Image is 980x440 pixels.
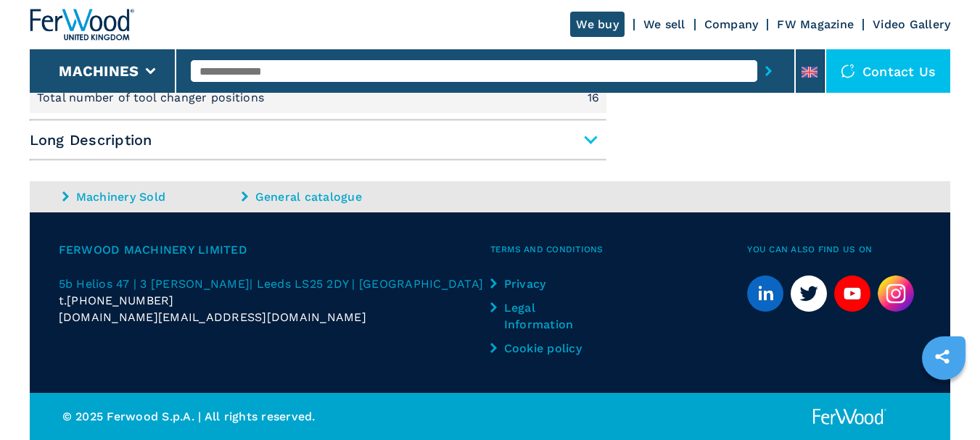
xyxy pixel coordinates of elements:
iframe: Chat [918,375,969,429]
div: Contact us [826,49,951,93]
a: twitter [791,275,827,312]
img: Ferwood [810,407,889,426]
span: 5b Helios 47 | 3 [PERSON_NAME] [59,277,250,291]
a: Video Gallery [873,17,950,31]
a: 5b Helios 47 | 3 [PERSON_NAME]| Leeds LS25 2DY | [GEOGRAPHIC_DATA] [59,275,490,292]
a: linkedin [747,275,783,312]
span: [PHONE_NUMBER] [67,292,174,309]
a: We buy [570,12,625,37]
span: Terms and Conditions [490,241,748,258]
a: We sell [643,17,685,31]
span: [DOMAIN_NAME][EMAIL_ADDRESS][DOMAIN_NAME] [59,309,366,325]
img: Instagram [878,275,914,312]
span: Ferwood Machinery Limited [59,241,490,258]
a: Privacy [490,275,603,292]
span: Long Description [30,127,606,153]
a: FW Magazine [777,17,854,31]
span: You can also find us on [747,241,921,258]
a: youtube [834,275,870,312]
a: Company [704,17,759,31]
button: submit-button [757,54,780,88]
p: © 2025 Ferwood S.p.A. | All rights reserved. [62,408,490,425]
span: | Leeds LS25 2DY | [GEOGRAPHIC_DATA] [250,277,483,291]
img: Contact us [841,64,855,78]
a: Cookie policy [490,340,603,357]
p: Total number of tool changer positions [37,90,268,106]
em: 16 [588,92,600,104]
a: sharethis [924,339,960,375]
button: Machines [59,62,139,80]
img: Ferwood [30,9,134,41]
div: t. [59,292,490,309]
a: General catalogue [242,188,417,205]
a: Machinery Sold [62,188,238,205]
a: Legal Information [490,299,603,333]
